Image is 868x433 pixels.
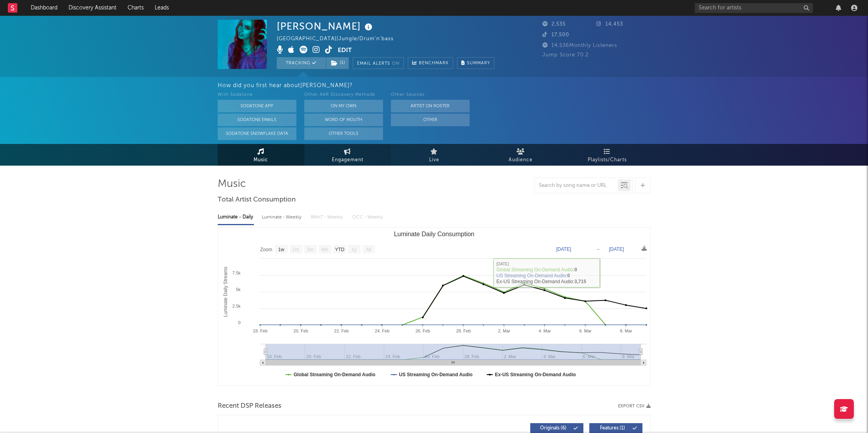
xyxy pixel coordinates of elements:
[535,426,572,431] span: Originals ( 6 )
[419,59,449,68] span: Benchmark
[618,404,651,409] button: Export CSV
[277,57,326,69] button: Tracking
[218,127,296,140] button: Sodatone Snowflake Data
[539,328,551,333] text: 4. Mar
[695,3,813,13] input: Search for artists
[332,155,363,165] span: Engagement
[594,426,631,431] span: Features ( 1 )
[277,20,374,33] div: [PERSON_NAME]
[542,43,617,48] span: 14,536 Monthly Listeners
[495,372,576,377] text: Ex-US Streaming On-Demand Audio
[232,304,241,308] text: 2.5k
[399,372,472,377] text: US Streaming On-Demand Audio
[352,247,357,252] text: 1y
[304,90,383,100] div: Other A&R Discovery Methods
[366,247,371,252] text: All
[542,22,566,27] span: 2,535
[326,57,349,69] span: ( 1 )
[535,183,618,189] input: Search by song name or URL
[278,247,284,252] text: 1w
[542,32,569,37] span: 17,500
[218,228,650,385] svg: Luminate Daily Consumption
[304,127,383,140] button: Other Tools
[456,328,470,333] text: 28. Feb
[353,57,404,69] button: Email AlertsOn
[232,271,241,275] text: 7.5k
[304,100,383,112] button: On My Own
[596,22,623,27] span: 14,453
[429,155,439,165] span: Live
[223,267,228,317] text: Luminate Daily Streams
[304,144,391,166] a: Engagement
[375,328,389,333] text: 24. Feb
[609,246,624,252] text: [DATE]
[334,328,348,333] text: 22. Feb
[238,320,240,325] text: 0
[254,155,268,165] span: Music
[218,211,254,224] div: Luminate - Daily
[218,195,296,205] span: Total Artist Consumption
[307,247,313,252] text: 3m
[304,114,383,126] button: Word Of Mouth
[467,61,490,65] span: Summary
[218,90,296,100] div: With Sodatone
[294,372,376,377] text: Global Streaming On-Demand Audio
[293,328,308,333] text: 20. Feb
[542,52,589,58] span: Jump Score: 70.2
[588,155,627,165] span: Playlists/Charts
[292,247,299,252] text: 1m
[277,34,412,44] div: [GEOGRAPHIC_DATA] | Jungle/Drum'n'bass
[564,144,651,166] a: Playlists/Charts
[218,114,296,126] button: Sodatone Emails
[218,144,304,166] a: Music
[218,401,281,411] span: Recent DSP Releases
[262,211,303,224] div: Luminate - Weekly
[335,247,344,252] text: YTD
[556,246,571,252] text: [DATE]
[620,328,632,333] text: 8. Mar
[457,57,494,69] button: Summary
[392,62,400,66] em: On
[394,231,474,237] text: Luminate Daily Consumption
[415,328,430,333] text: 26. Feb
[596,246,600,252] text: →
[509,155,533,165] span: Audience
[253,328,267,333] text: 18. Feb
[408,57,453,69] a: Benchmark
[477,144,564,166] a: Audience
[391,90,470,100] div: Other Sources
[391,100,470,112] button: Artist on Roster
[321,247,328,252] text: 6m
[326,57,349,69] button: (1)
[218,100,296,112] button: Sodatone App
[391,144,477,166] a: Live
[579,328,592,333] text: 6. Mar
[391,114,470,126] button: Other
[498,328,510,333] text: 2. Mar
[338,46,352,56] button: Edit
[236,287,241,292] text: 5k
[260,247,272,252] text: Zoom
